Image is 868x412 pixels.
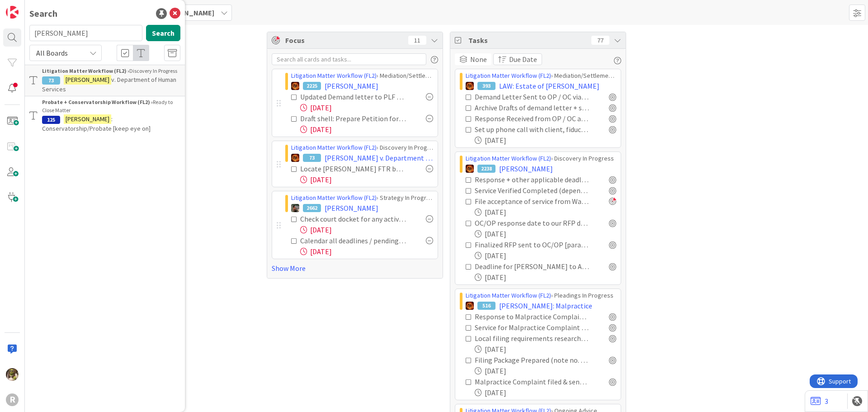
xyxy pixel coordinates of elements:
div: [DATE] [475,272,616,283]
div: Malpractice Complaint filed & sent out for Service [paralegal] by [DATE] [475,376,589,387]
div: › Mediation/Settlement in Progress [291,71,433,81]
div: 2238 [477,165,495,173]
span: [PERSON_NAME] [325,203,378,213]
div: › Discovery In Progress [466,154,616,163]
div: [DATE] [475,250,616,261]
div: Finalized RFP sent to OC/OP [paralegal] [475,239,589,250]
div: Demand Letter Sent to OP / OC via US Mail + Email [475,91,589,102]
div: [DATE] [475,365,616,376]
div: 2662 [303,204,321,212]
div: › Mediation/Settlement in Progress [466,71,616,81]
div: [DATE] [300,124,433,135]
a: Show More [272,263,438,274]
div: R [6,393,19,406]
div: Search [29,7,57,20]
div: Calendar all deadlines / pending hearings / etc. Update "Next Deadline" field on this card [300,235,406,246]
div: Response to Malpractice Complaint calendared & card next deadline updated [paralegal] [475,311,589,322]
div: Response + other applicable deadlines calendared [475,174,589,185]
img: TR [291,154,299,162]
button: Search [146,25,180,41]
a: Probate + Conservatorship Workflow (FL2) ›Ready to Close Matter125[PERSON_NAME]: Conservatorship/... [25,96,185,135]
div: 77 [591,36,609,45]
div: [DATE] [300,224,433,235]
img: TR [291,82,299,90]
img: MW [291,204,299,212]
button: Due Date [493,53,542,65]
div: Ready to Close Matter [42,98,180,114]
div: › Discovery In Progress [291,143,433,152]
div: Local filing requirements researched from [GEOGRAPHIC_DATA] [paralegal] [475,333,589,344]
img: TR [466,82,474,90]
span: [PERSON_NAME] [160,7,214,18]
div: Draft shell: Prepare Petition for instructions asking that certain costs be allocated atty fees a... [300,113,406,124]
span: None [470,54,487,65]
span: Tasks [468,35,587,46]
a: Litigation Matter Workflow (FL2) [291,71,377,80]
div: Service for Malpractice Complaint Verified Completed (depends on service method) [paralegal] [475,322,589,333]
div: File acceptance of service from Wang & [PERSON_NAME] [475,196,589,207]
div: › Pleadings In Progress [466,291,616,300]
div: [DATE] [300,102,433,113]
span: Due Date [509,54,537,65]
span: Focus [285,35,401,46]
div: [DATE] [475,387,616,398]
div: [DATE] [475,344,616,355]
div: 73 [42,76,60,85]
a: Litigation Matter Workflow (FL2) [291,143,377,152]
span: LAW: Estate of [PERSON_NAME] [499,81,599,91]
span: [PERSON_NAME]: Malpractice [499,300,592,311]
div: Locate [PERSON_NAME] FTR before phone call on 9/15 [300,163,406,174]
a: Litigation Matter Workflow (FL2) ›Discovery In Progress73[PERSON_NAME]v. Department of Human Serv... [25,65,185,96]
mark: [PERSON_NAME] [64,114,111,124]
div: 2225 [303,82,321,90]
b: Probate + Conservatorship Workflow (FL2) › [42,99,153,105]
img: Visit kanbanzone.com [6,6,19,19]
div: Deadline for [PERSON_NAME] to Answer Complaint : [DATE] [475,261,589,272]
a: Litigation Matter Workflow (FL2) [466,291,551,299]
div: [DATE] [475,207,616,218]
input: Search all cards and tasks... [272,53,426,65]
div: [DATE] [300,174,433,185]
div: 393 [477,82,495,90]
div: Set up phone call with client, fiduciary and her attorney (see 9/8 email) [475,124,589,135]
div: [DATE] [475,135,616,146]
div: Updated Demand letter to PLF re atty fees (see 9/2 email) [300,91,406,102]
div: Service Verified Completed (depends on service method) [475,185,589,196]
div: Response Received from OP / OC and saved to file [475,113,589,124]
img: TR [466,165,474,173]
div: 11 [408,36,426,45]
div: 73 [303,154,321,162]
div: Discovery In Progress [42,67,180,75]
div: 125 [42,116,60,124]
a: Litigation Matter Workflow (FL2) [466,71,551,80]
input: Search for title... [29,25,142,41]
div: OC/OP response date to our RFP docketed [paralegal] [475,218,589,228]
span: [PERSON_NAME] [325,81,378,91]
div: Archive Drafts of demand letter + save final version in correspondence folder [475,102,589,113]
a: Litigation Matter Workflow (FL2) [291,194,377,202]
img: TR [466,302,474,310]
span: All Boards [36,48,68,57]
div: Filing Package Prepared (note no. of copies, cover sheet, etc.) + Filing Fee Noted [paralegal] [475,355,589,365]
div: 516 [477,302,495,310]
span: Support [19,1,41,12]
span: [PERSON_NAME] [499,163,553,174]
a: Litigation Matter Workflow (FL2) [466,154,551,162]
a: 3 [811,396,828,407]
b: Litigation Matter Workflow (FL2) › [42,67,129,74]
span: [PERSON_NAME] v. Department of Human Services [325,152,433,163]
div: Check court docket for any active cases: Pull all existing documents and put in case pleading fol... [300,213,406,224]
img: DG [6,368,19,381]
mark: [PERSON_NAME] [64,75,111,85]
div: [DATE] [300,246,433,257]
div: [DATE] [475,228,616,239]
div: › Strategy In Progress [291,193,433,203]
